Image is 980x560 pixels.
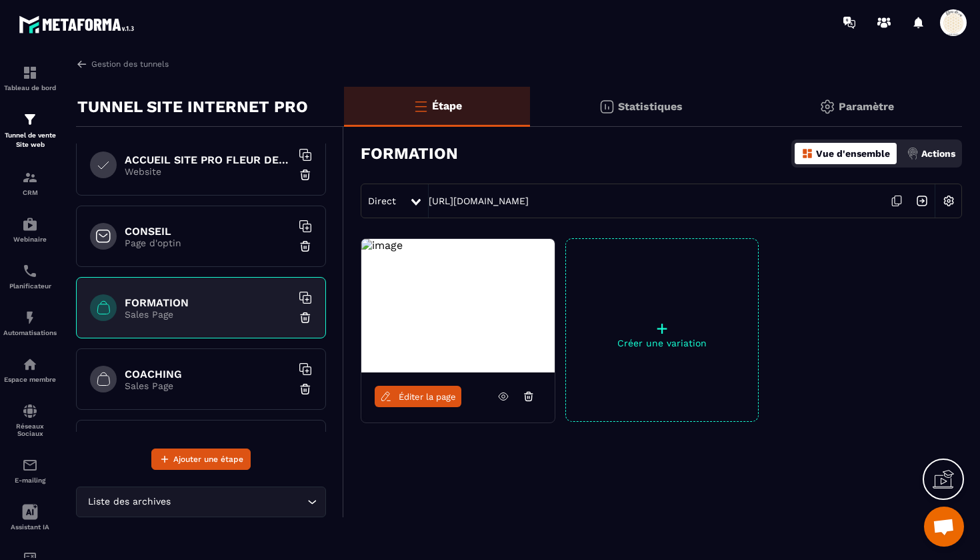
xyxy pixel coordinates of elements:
img: stats.20deebd0.svg [599,99,615,115]
p: Sales Page [125,380,291,391]
img: bars-o.4a397970.svg [413,98,429,114]
img: email [22,457,38,473]
p: Automatisations [3,329,57,336]
a: Gestion des tunnels [76,58,169,70]
img: formation [22,111,38,127]
p: Espace membre [3,376,57,383]
p: Statistiques [618,100,683,113]
p: Webinaire [3,236,57,243]
p: Étape [432,99,462,112]
img: actions.d6e523a2.png [907,148,919,160]
p: E-mailing [3,477,57,484]
a: formationformationTableau de bord [3,55,57,101]
img: image [361,239,403,252]
h6: CONSEIL [125,225,291,238]
img: setting-gr.5f69749f.svg [819,99,835,115]
p: Actions [921,148,955,159]
p: Tableau de bord [3,84,57,91]
a: formationformationCRM [3,160,57,206]
img: scheduler [22,263,38,279]
p: Sales Page [125,309,291,320]
p: + [566,319,758,338]
span: Éditer la page [399,392,456,402]
img: automations [22,216,38,232]
img: logo [19,12,139,37]
p: TUNNEL SITE INTERNET PRO [77,93,308,120]
img: social-network [22,403,38,419]
img: trash [299,382,312,396]
a: emailemailE-mailing [3,447,57,494]
a: automationsautomationsWebinaire [3,206,57,253]
a: [URL][DOMAIN_NAME] [429,196,529,206]
h3: FORMATION [361,144,458,163]
p: Website [125,166,291,177]
p: Assistant IA [3,523,57,531]
img: arrow [76,58,88,70]
p: Paramètre [839,100,894,113]
p: Planificateur [3,282,57,290]
img: arrow-next.bcc2205e.svg [909,188,935,214]
button: Ajouter une étape [151,449,251,470]
h6: COACHING [125,368,291,380]
img: automations [22,356,38,372]
h6: ACCUEIL SITE PRO FLEUR DE VIE [125,154,291,166]
a: Éditer la page [375,386,461,407]
div: Ouvrir le chat [924,507,964,547]
img: automations [22,310,38,326]
span: Direct [368,196,396,206]
p: CRM [3,189,57,196]
p: Page d'optin [125,238,291,248]
a: automationsautomationsAutomatisations [3,300,57,346]
a: Assistant IA [3,494,57,541]
span: Liste des archives [85,495,173,509]
p: Vue d'ensemble [816,148,890,159]
img: trash [299,240,312,253]
a: social-networksocial-networkRéseaux Sociaux [3,393,57,447]
p: Réseaux Sociaux [3,423,57,437]
a: automationsautomationsEspace membre [3,346,57,393]
img: dashboard-orange.40269519.svg [801,148,813,160]
p: Créer une variation [566,338,758,348]
img: formation [22,170,38,186]
div: Search for option [76,487,326,517]
img: trash [299,168,312,182]
p: Tunnel de vente Site web [3,131,57,150]
span: Ajouter une étape [173,453,243,466]
img: trash [299,311,312,324]
a: formationformationTunnel de vente Site web [3,101,57,160]
a: schedulerschedulerPlanificateur [3,253,57,300]
img: setting-w.858f3a88.svg [936,188,961,214]
img: formation [22,65,38,81]
h6: FORMATION [125,296,291,309]
input: Search for option [173,495,304,509]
